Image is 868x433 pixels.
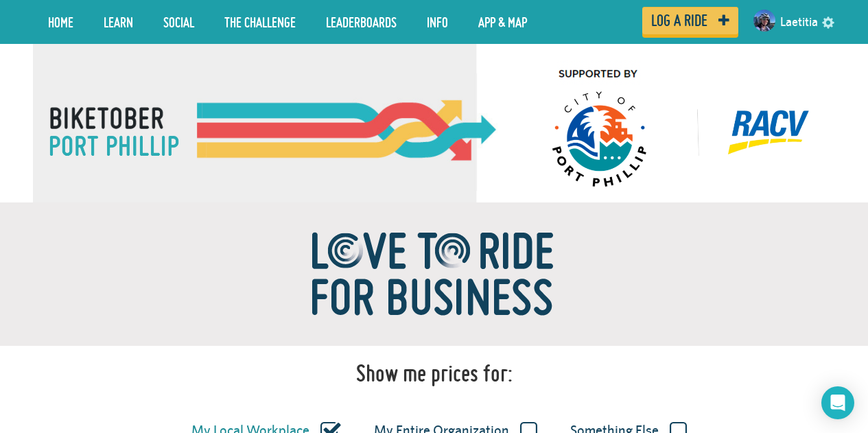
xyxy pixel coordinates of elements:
[417,5,458,39] a: Info
[822,15,834,28] a: settings drop down toggle
[153,5,204,39] a: Social
[642,7,738,34] a: Log a ride
[780,5,818,38] a: Laetitia
[93,5,143,39] a: LEARN
[468,5,537,39] a: App & Map
[33,44,836,202] img: Port Phillip
[38,5,84,39] a: Home
[753,10,775,32] img: Small navigation user avatar
[316,5,407,39] a: Leaderboards
[356,360,513,387] h1: Show me prices for:
[651,14,707,27] span: Log a ride
[263,202,606,346] img: ltr_for_biz-e6001c5fe4d5a622ce57f6846a52a92b55b8f49da94d543b329e0189dcabf444.png
[214,5,306,39] a: The Challenge
[821,386,854,419] div: Open Intercom Messenger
